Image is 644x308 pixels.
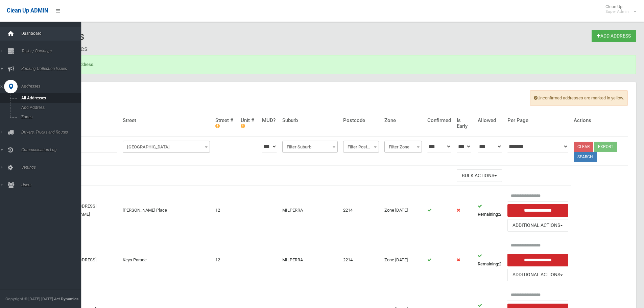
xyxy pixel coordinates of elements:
h4: Unit # [241,118,256,129]
h4: Confirmed [427,118,451,123]
h4: Address [57,118,117,123]
small: Super Admin [605,9,629,14]
h4: Allowed [478,118,502,123]
span: Dashboard [19,31,86,36]
button: Bulk Actions [457,169,502,182]
button: Additional Actions [507,269,568,281]
td: 12 [213,235,238,285]
strong: Remaining: [478,212,499,217]
h4: Postcode [343,118,379,123]
span: Tasks / Bookings [19,49,86,53]
span: Filter Street [124,142,208,152]
span: Communication Log [19,147,86,152]
strong: Jet Dynamics [54,297,78,301]
h4: Actions [574,118,625,123]
h4: Zone [384,118,422,123]
span: Users [19,183,86,187]
a: Clear [574,142,593,152]
span: Settings [19,165,86,170]
h4: Suburb [282,118,338,123]
td: 2214 [340,235,382,285]
span: Filter Postcode [345,142,377,152]
div: Successfully updated address. [30,55,636,74]
span: Filter Zone [384,141,422,153]
button: Additional Actions [507,219,568,232]
h4: Street # [215,118,235,129]
span: All Addresses [19,96,80,100]
a: Add Address [592,30,636,42]
span: Add Address [19,105,80,110]
span: Filter Street [123,141,210,153]
span: Zones [19,115,80,119]
td: Zone [DATE] [382,186,425,235]
span: Clean Up ADMIN [7,7,48,14]
span: Addresses [19,84,86,89]
td: 2 [475,235,505,285]
button: Search [574,152,597,162]
span: Clean Up [602,4,636,14]
strong: Remaining: [478,261,499,266]
td: MILPERRA [280,186,340,235]
td: [PERSON_NAME] Place [120,186,213,235]
button: Export [594,142,617,152]
h4: Is Early [457,118,472,129]
span: Filter Zone [386,142,421,152]
span: Unconfirmed addresses are marked in yellow. [530,90,628,106]
h4: Street [123,118,210,123]
h4: Per Page [507,118,568,123]
span: Filter Postcode [343,141,379,153]
span: Filter Suburb [282,141,338,153]
span: Drivers, Trucks and Routes [19,130,86,135]
td: 2214 [340,186,382,235]
span: Filter Suburb [284,142,336,152]
td: MILPERRA [280,235,340,285]
h4: MUD? [262,118,277,123]
td: 2 [475,186,505,235]
td: 12 [213,186,238,235]
td: Zone [DATE] [382,235,425,285]
td: Keys Parade [120,235,213,285]
span: Copyright © [DATE]-[DATE] [5,297,53,301]
span: Booking Collection Issues [19,66,86,71]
